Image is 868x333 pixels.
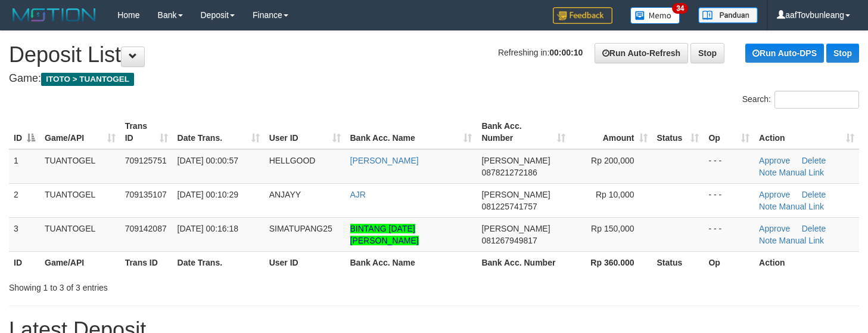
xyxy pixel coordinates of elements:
span: SIMATUPANG25 [269,224,332,233]
span: ITOTO > TUANTOGEL [41,73,134,86]
th: ID [9,251,40,273]
label: Search: [742,91,859,109]
span: HELLGOOD [269,156,316,165]
span: [DATE] 00:00:57 [178,156,238,165]
strong: 00:00:10 [549,48,583,57]
th: Trans ID [120,251,173,273]
th: Action: activate to sort column ascending [754,115,859,149]
th: Op [704,251,754,273]
span: Refreshing in: [498,48,583,57]
a: Stop [826,44,859,63]
th: User ID: activate to sort column ascending [265,115,346,149]
a: [PERSON_NAME] [350,156,419,165]
h1: Deposit List [9,43,859,67]
span: ANJAYY [269,190,301,199]
span: [PERSON_NAME] [481,190,550,199]
span: Copy 087821272186 to clipboard [481,168,537,177]
h4: Game: [9,73,859,85]
td: - - - [704,217,754,251]
a: BINTANG [DATE] [PERSON_NAME] [350,224,419,245]
th: Game/API: activate to sort column ascending [40,115,120,149]
th: Rp 360.000 [570,251,652,273]
a: Approve [759,190,790,199]
th: Status: activate to sort column ascending [652,115,704,149]
a: Note [759,202,777,211]
div: Showing 1 to 3 of 3 entries [9,277,353,294]
td: 2 [9,183,40,217]
th: Amount: activate to sort column ascending [570,115,652,149]
a: AJR [350,190,366,199]
td: 3 [9,217,40,251]
a: Manual Link [779,236,825,245]
td: - - - [704,149,754,184]
th: Bank Acc. Number: activate to sort column ascending [477,115,570,149]
img: panduan.png [698,7,758,23]
th: Game/API [40,251,120,273]
span: [DATE] 00:16:18 [178,224,238,233]
a: Delete [802,190,826,199]
a: Approve [759,156,790,165]
td: 1 [9,149,40,184]
th: Trans ID: activate to sort column ascending [120,115,173,149]
td: TUANTOGEL [40,183,120,217]
td: TUANTOGEL [40,149,120,184]
a: Delete [802,224,826,233]
img: Button%20Memo.svg [630,7,680,24]
a: Approve [759,224,790,233]
span: Rp 150,000 [591,224,634,233]
span: Rp 200,000 [591,156,634,165]
a: Stop [690,43,724,63]
a: Manual Link [779,168,825,177]
span: [PERSON_NAME] [481,224,550,233]
th: Action [754,251,859,273]
span: Rp 10,000 [596,190,634,199]
span: [PERSON_NAME] [481,156,550,165]
span: [DATE] 00:10:29 [178,190,238,199]
span: 709142087 [125,224,167,233]
th: Bank Acc. Name [346,251,477,273]
th: Bank Acc. Number [477,251,570,273]
img: MOTION_logo.png [9,6,99,24]
a: Note [759,168,777,177]
th: User ID [265,251,346,273]
th: Op: activate to sort column ascending [704,115,754,149]
a: Manual Link [779,202,825,211]
a: Note [759,236,777,245]
td: - - - [704,183,754,217]
a: Run Auto-Refresh [595,43,688,63]
th: Date Trans.: activate to sort column ascending [173,115,265,149]
input: Search: [774,91,859,109]
th: Date Trans. [173,251,265,273]
th: Status [652,251,704,273]
td: TUANTOGEL [40,217,120,251]
span: Copy 081267949817 to clipboard [481,236,537,245]
span: Copy 081225741757 to clipboard [481,202,537,211]
span: 709125751 [125,156,167,165]
th: Bank Acc. Name: activate to sort column ascending [346,115,477,149]
a: Run Auto-DPS [745,44,824,63]
a: Delete [802,156,826,165]
th: ID: activate to sort column descending [9,115,40,149]
span: 709135107 [125,190,167,199]
img: Feedback.jpg [553,7,612,24]
span: 34 [672,3,688,14]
